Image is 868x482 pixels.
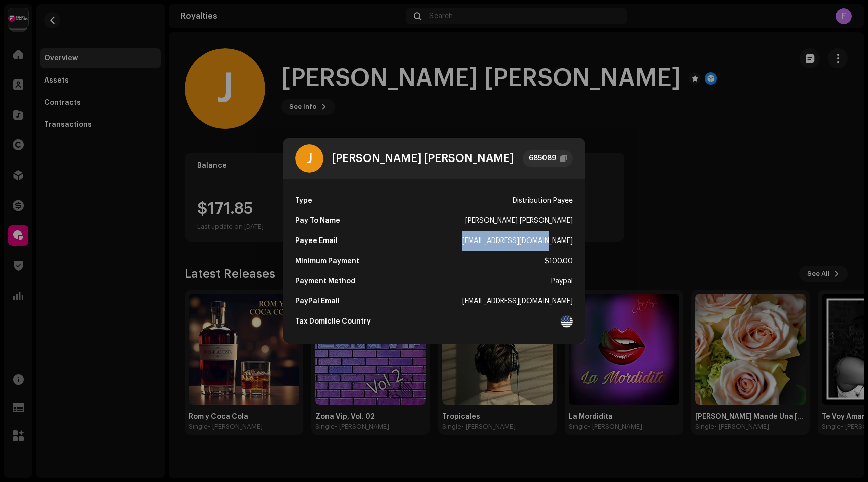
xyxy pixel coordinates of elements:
[332,152,514,165] div: [PERSON_NAME] [PERSON_NAME]
[295,211,340,231] div: Pay To Name
[513,191,573,211] div: Distribution Payee
[462,291,573,311] div: [EMAIL_ADDRESS][DOMAIN_NAME]
[465,211,573,231] div: [PERSON_NAME] [PERSON_NAME]
[295,231,338,251] div: Payee Email
[462,231,573,251] div: [EMAIL_ADDRESS][DOMAIN_NAME]
[545,251,573,271] div: $100.00
[529,152,556,165] div: 685089
[295,251,359,271] div: Minimum Payment
[295,291,340,311] div: PayPal Email
[295,311,371,332] div: Tax Domicile Country
[551,271,573,291] div: Paypal
[295,144,323,173] div: J
[295,191,312,211] div: Type
[295,271,355,291] div: Payment Method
